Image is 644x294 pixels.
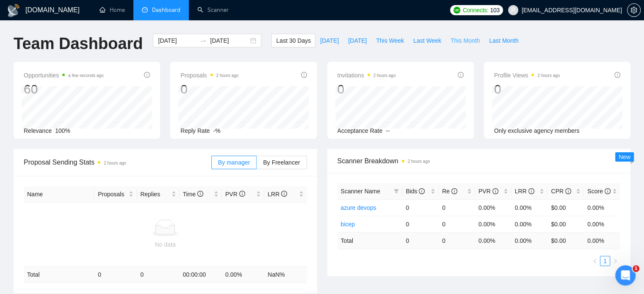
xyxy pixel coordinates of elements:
div: 60 [24,81,104,97]
span: Time [183,191,203,198]
a: bicep [341,221,355,228]
button: Last Week [409,34,446,47]
span: swap-right [200,37,207,44]
td: 0 [402,232,439,249]
td: 0.00 % [475,232,511,249]
span: dashboard [142,7,148,13]
span: right [613,258,618,264]
span: info-circle [281,191,287,197]
span: info-circle [565,188,571,194]
td: 0.00% [584,216,620,232]
span: Score [587,188,610,195]
td: 0.00% [475,216,511,232]
img: logo [7,4,20,17]
div: 0 [494,81,560,97]
time: a few seconds ago [68,73,103,78]
button: left [590,256,600,266]
span: -- [386,127,390,134]
a: homeHome [100,6,125,14]
span: info-circle [197,191,203,197]
span: PVR [478,188,498,195]
div: No data [27,240,304,249]
span: By Freelancer [263,159,300,166]
time: 2 hours ago [373,73,396,78]
li: 1 [600,256,610,266]
button: [DATE] [343,34,371,47]
span: info-circle [605,188,611,194]
td: $0.00 [547,199,584,216]
span: left [592,258,597,264]
span: setting [627,7,640,14]
button: This Week [371,34,409,47]
td: 0.00% [475,199,511,216]
td: 0 [402,216,439,232]
span: Dashboard [152,6,180,14]
span: to [200,37,207,44]
span: info-circle [528,188,534,194]
span: Profile Views [494,70,560,80]
td: 0.00% [584,199,620,216]
span: Re [442,188,457,195]
span: Opportunities [24,70,104,80]
div: 0 [180,81,238,97]
span: This Month [451,36,480,45]
td: Total [24,267,94,283]
td: $ 0.00 [547,232,584,249]
span: Scanner Breakdown [337,156,621,166]
button: [DATE] [315,34,343,47]
span: Last 30 Days [276,36,311,45]
td: 0 [439,216,475,232]
span: New [619,154,630,160]
button: This Month [446,34,484,47]
td: NaN % [264,267,307,283]
span: filter [394,189,399,194]
img: upwork-logo.png [453,7,460,14]
iframe: Intercom live chat [615,265,636,286]
h1: Team Dashboard [14,34,143,54]
span: [DATE] [320,36,339,45]
span: Invitations [337,70,396,80]
a: azure devops [341,204,376,211]
span: info-circle [614,72,620,78]
th: Replies [137,186,179,203]
td: 0.00 % [511,232,548,249]
span: Reply Rate [180,127,210,134]
td: $0.00 [547,216,584,232]
span: This Week [376,36,404,45]
td: 0 [137,267,179,283]
span: Last Week [413,36,441,45]
span: Acceptance Rate [337,127,383,134]
span: info-circle [451,188,457,194]
span: 1 [633,265,639,272]
span: info-circle [239,191,245,197]
span: info-circle [458,72,464,78]
span: filter [392,185,401,198]
td: Total [337,232,403,249]
span: LRR [268,191,287,198]
td: 0.00 % [584,232,620,249]
span: 103 [490,5,499,15]
input: End date [210,36,249,45]
span: Proposal Sending Stats [24,157,211,168]
span: Bids [406,188,425,195]
span: Last Month [489,36,518,45]
span: user [510,7,516,13]
span: Relevance [24,127,52,134]
span: PVR [225,191,245,198]
span: 100% [55,127,70,134]
span: Proposals [98,190,127,199]
span: Scanner Name [341,188,380,195]
span: info-circle [301,72,307,78]
button: setting [627,3,641,17]
td: 0 [402,199,439,216]
span: Connects: [463,5,488,15]
span: By manager [218,159,250,166]
span: info-circle [492,188,498,194]
time: 2 hours ago [537,73,560,78]
button: Last Month [484,34,523,47]
a: setting [627,7,641,14]
span: info-circle [144,72,150,78]
time: 2 hours ago [216,73,239,78]
button: Last 30 Days [271,34,315,47]
span: info-circle [419,188,425,194]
